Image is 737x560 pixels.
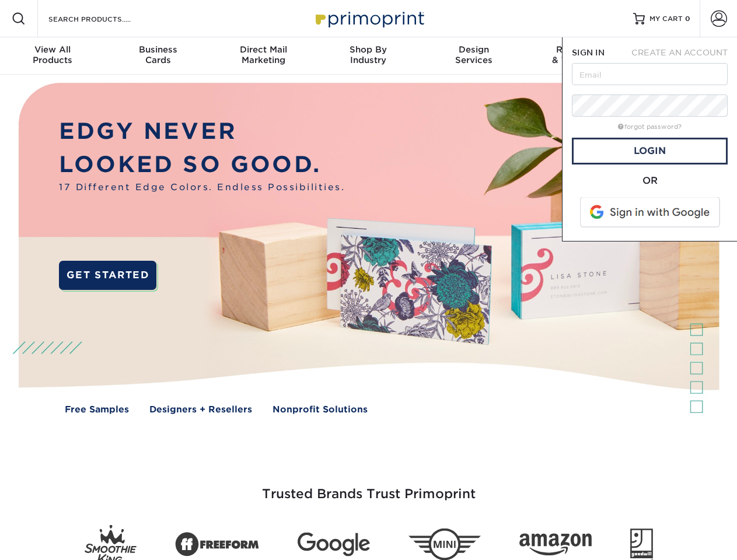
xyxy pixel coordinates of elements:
img: Goodwill [630,528,653,560]
a: Direct MailMarketing [211,37,316,75]
div: & Templates [526,44,631,65]
span: CREATE AN ACCOUNT [631,48,728,57]
input: SEARCH PRODUCTS..... [47,12,161,26]
span: Shop By [316,44,421,55]
input: Email [572,63,728,85]
a: Shop ByIndustry [316,37,421,75]
p: LOOKED SO GOOD. [59,148,345,181]
a: GET STARTED [59,261,156,290]
div: Marketing [211,44,316,65]
div: Services [421,44,526,65]
a: Designers + Resellers [149,403,252,416]
img: Google [298,533,370,556]
span: 0 [685,15,690,23]
a: Free Samples [65,403,129,416]
img: Amazon [519,534,592,556]
a: DesignServices [421,37,526,75]
img: Primoprint [310,6,427,31]
span: SIGN IN [572,48,605,57]
span: Design [421,44,526,55]
a: Login [572,138,728,164]
h3: Trusted Brands Trust Primoprint [27,459,710,516]
a: Nonprofit Solutions [273,403,368,416]
a: forgot password? [618,123,682,131]
span: Resources [526,44,631,55]
div: Cards [105,44,210,65]
span: MY CART [649,14,683,24]
a: Resources& Templates [526,37,631,75]
span: Direct Mail [211,44,316,55]
a: BusinessCards [105,37,210,75]
p: EDGY NEVER [59,115,345,148]
div: Industry [316,44,421,65]
span: 17 Different Edge Colors. Endless Possibilities. [59,181,345,194]
span: Business [105,44,210,55]
iframe: Google Customer Reviews [3,524,99,556]
div: OR [572,174,728,188]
